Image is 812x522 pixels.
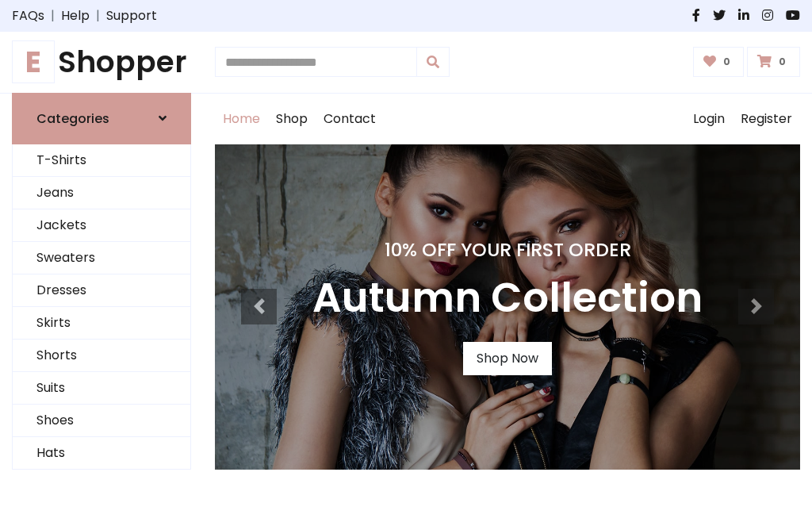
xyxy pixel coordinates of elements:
span: | [44,6,61,25]
a: Categories [12,93,191,144]
a: Hats [13,437,190,470]
h3: Autumn Collection [312,274,703,323]
a: Contact [316,94,384,144]
span: 0 [775,55,790,69]
a: Help [61,6,90,25]
a: Home [215,94,268,144]
h4: 10% Off Your First Order [312,239,703,261]
a: 0 [747,47,800,77]
a: Shorts [13,340,190,372]
a: Dresses [13,274,190,307]
h1: Shopper [12,44,191,80]
a: Support [106,6,157,25]
a: Jeans [13,177,190,209]
a: Register [733,94,800,144]
a: Jackets [13,209,190,242]
a: Skirts [13,307,190,340]
a: Shop [268,94,316,144]
a: Shop Now [463,342,552,375]
a: 0 [693,47,745,77]
a: Suits [13,372,190,405]
a: Login [685,94,733,144]
span: | [90,6,106,25]
a: T-Shirts [13,144,190,177]
h6: Categories [36,111,109,126]
a: Shoes [13,405,190,437]
a: Sweaters [13,242,190,274]
a: FAQs [12,6,44,25]
span: E [12,40,55,83]
a: EShopper [12,44,191,80]
span: 0 [719,55,734,69]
